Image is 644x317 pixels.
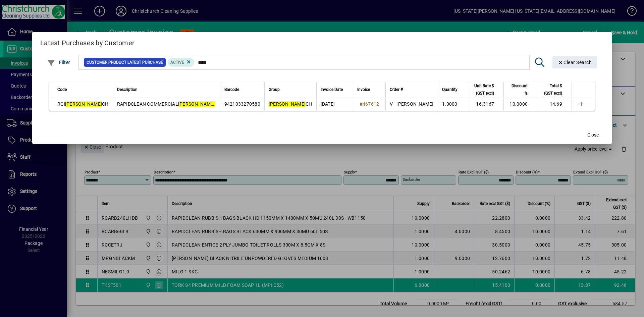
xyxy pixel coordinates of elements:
[537,97,572,111] td: 14.69
[442,86,464,93] div: Quantity
[438,97,467,111] td: 1.0000
[47,60,70,65] span: Filter
[390,86,433,93] div: Order #
[32,32,612,51] h2: Latest Purchases by Customer
[508,82,528,97] span: Discount %
[321,86,343,93] span: Invoice Date
[57,86,109,93] div: Code
[269,101,306,107] em: [PERSON_NAME]
[87,59,163,66] span: Customer Product Latest Purchase
[269,86,280,93] span: Group
[582,129,604,141] button: Close
[363,101,379,107] span: 467612
[117,86,138,93] span: Description
[467,97,504,111] td: 16.3167
[57,86,67,93] span: Code
[178,101,215,107] em: [PERSON_NAME]
[170,60,184,65] span: Active
[508,82,534,97] div: Discount %
[503,97,537,111] td: 10.0000
[117,86,216,93] div: Description
[46,56,72,68] button: Filter
[65,101,102,107] em: [PERSON_NAME]
[357,86,382,93] div: Invoice
[541,82,562,97] span: Total $ (GST excl)
[168,58,195,67] mat-chip: Product Activation Status: Active
[224,86,239,93] span: Barcode
[321,86,349,93] div: Invoice Date
[587,131,599,139] span: Close
[224,86,260,93] div: Barcode
[541,82,568,97] div: Total $ (GST excl)
[117,101,228,107] span: RAPIDCLEAN COMMERCIAL CH 5L
[269,86,312,93] div: Group
[442,86,458,93] span: Quantity
[471,82,494,97] span: Unit Rate $ (GST excl)
[390,86,403,93] span: Order #
[558,60,592,65] span: Clear Search
[269,101,312,107] span: CH
[360,101,363,107] span: #
[316,97,353,111] td: [DATE]
[385,97,437,111] td: V - [PERSON_NAME]
[471,82,500,97] div: Unit Rate $ (GST excl)
[552,56,597,68] button: Clear
[357,100,382,108] a: #467612
[57,101,109,107] span: RCI CH
[224,101,260,107] span: 9421033270580
[357,86,370,93] span: Invoice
